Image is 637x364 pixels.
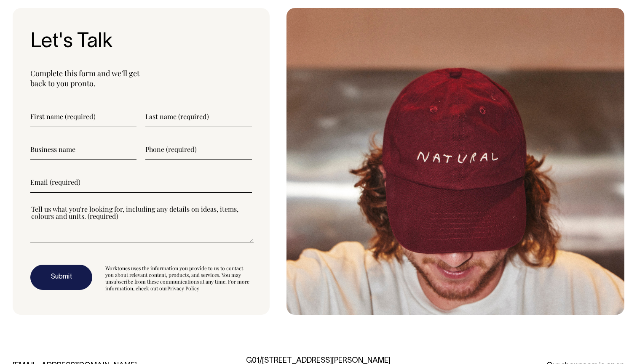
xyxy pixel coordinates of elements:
a: Privacy Policy [167,285,199,292]
input: Last name (required) [145,106,252,127]
h3: Let's Talk [30,31,252,53]
div: Worktones uses the information you provide to us to contact you about relevant content, products,... [105,265,252,292]
input: Business name [30,139,136,160]
button: Submit [30,265,92,290]
img: Untitled_design_1bf594e4-9114-4ce3-8867-b5a6cff050b7.png [286,8,624,315]
p: Complete this form and we’ll get back to you pronto. [30,68,252,88]
input: Phone (required) [145,139,252,160]
input: Email (required) [30,172,252,193]
input: First name (required) [30,106,136,127]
